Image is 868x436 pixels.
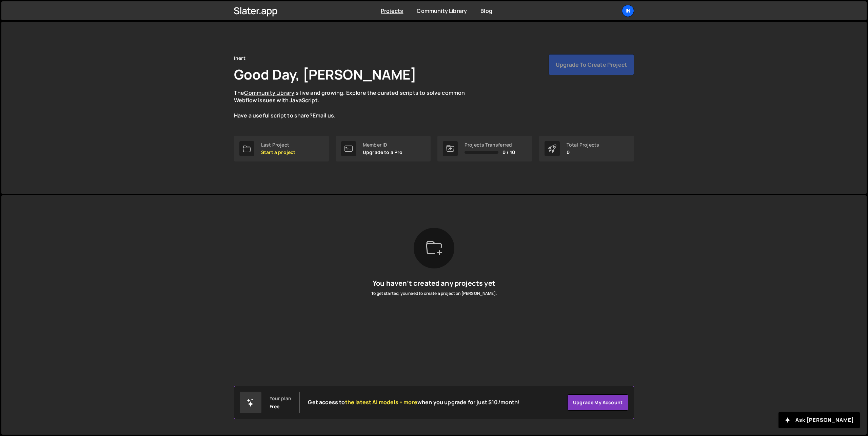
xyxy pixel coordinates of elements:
div: Total Projects [567,142,599,148]
a: In [622,5,634,17]
p: Start a project [261,150,295,155]
button: Ask [PERSON_NAME] [778,412,860,428]
span: 0 / 10 [502,150,515,155]
h2: Get access to when you upgrade for just $10/month! [308,399,520,406]
h5: You haven’t created any projects yet [371,279,497,287]
p: Upgrade to a Pro [363,150,403,155]
span: the latest AI models + more [345,398,417,406]
div: Inert [234,54,245,62]
div: Member ID [363,142,403,148]
div: Free [270,404,280,409]
p: 0 [567,150,599,155]
a: Blog [480,7,492,15]
a: Projects [381,7,403,15]
p: The is live and growing. Explore the curated scripts to solve common Webflow issues with JavaScri... [234,89,478,119]
div: Last Project [261,142,295,148]
a: Email us [313,112,334,119]
a: Community Library [244,89,294,96]
a: Upgrade my account [567,394,628,411]
div: Your plan [270,396,291,401]
a: Community Library [417,7,467,15]
p: To get started, you need to create a project on [PERSON_NAME]. [371,290,497,297]
a: Last Project Start a project [234,136,329,161]
div: Projects Transferred [465,142,515,148]
h1: Good Day, [PERSON_NAME] [234,65,416,84]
